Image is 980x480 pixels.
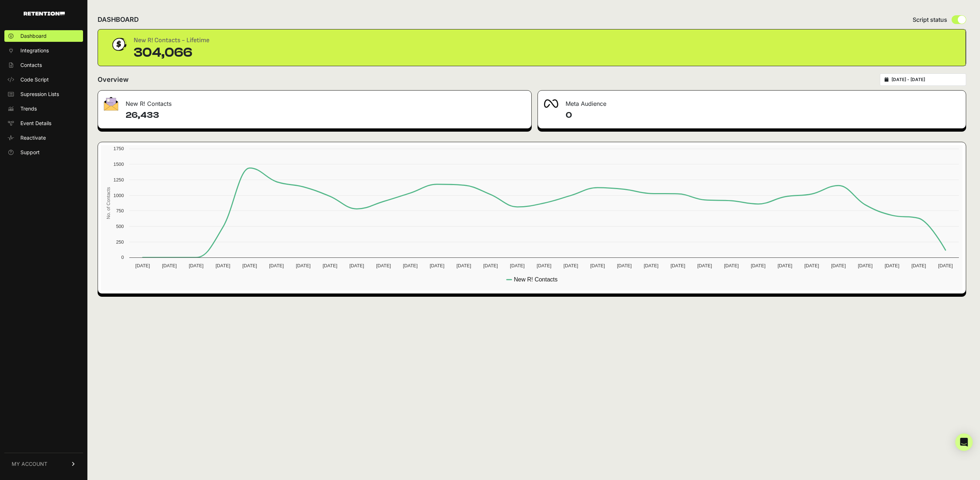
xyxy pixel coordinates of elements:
span: Contacts [20,61,42,69]
text: 1500 [114,161,124,167]
text: [DATE] [296,263,310,268]
text: 0 [121,255,124,260]
text: [DATE] [323,263,337,268]
text: 1750 [114,146,124,151]
span: MY ACCOUNT [12,460,47,468]
div: Open Intercom Messenger [955,433,973,451]
span: Integrations [20,47,49,54]
text: [DATE] [670,263,685,268]
text: [DATE] [162,263,177,268]
text: [DATE] [885,263,899,268]
h2: DASHBOARD [98,15,139,25]
text: [DATE] [376,263,391,268]
a: Dashboard [4,30,83,42]
div: Meta Audience [538,91,966,112]
text: [DATE] [831,263,846,268]
a: Integrations [4,45,83,56]
img: fa-envelope-19ae18322b30453b285274b1b8af3d052b27d846a4fbe8435d1a52b978f639a2.png [104,97,118,111]
div: New R! Contacts - Lifetime [134,35,209,45]
h4: 26,433 [126,109,526,121]
span: Trends [20,105,37,112]
text: [DATE] [617,263,631,268]
text: [DATE] [590,263,605,268]
text: [DATE] [912,263,926,268]
span: Event Details [20,120,51,127]
text: [DATE] [804,263,819,268]
text: [DATE] [189,263,204,268]
text: [DATE] [483,263,498,268]
span: Supression Lists [20,91,59,98]
h4: 0 [566,109,960,121]
text: [DATE] [697,263,712,268]
span: Dashboard [20,32,47,40]
text: [DATE] [751,263,765,268]
text: 1000 [114,193,124,198]
a: Code Script [4,74,83,85]
text: 500 [116,224,124,229]
text: 250 [116,239,124,245]
div: New R! Contacts [98,91,531,112]
a: Trends [4,103,83,115]
a: Support [4,147,83,158]
text: [DATE] [778,263,792,268]
text: 750 [116,208,124,213]
img: fa-meta-2f981b61bb99beabf952f7030308934f19ce035c18b003e963880cc3fabeebb7.png [544,99,558,108]
text: [DATE] [563,263,578,268]
text: [DATE] [269,263,284,268]
span: Reactivate [20,134,46,141]
text: [DATE] [403,263,417,268]
a: Reactivate [4,132,83,144]
a: Contacts [4,59,83,71]
text: New R! Contacts [514,276,558,283]
div: 304,066 [134,45,209,60]
span: Code Script [20,76,49,83]
h2: Overview [98,75,129,85]
text: 1250 [114,177,124,183]
img: dollar-coin-05c43ed7efb7bc0c12610022525b4bbbb207c7efeef5aecc26f025e68dcafac9.png [110,35,128,53]
span: Support [20,149,40,156]
text: [DATE] [456,263,471,268]
text: [DATE] [510,263,524,268]
text: [DATE] [938,263,953,268]
text: No. of Contacts [106,187,111,219]
img: Retention.com [24,12,65,16]
a: MY ACCOUNT [4,453,83,475]
text: [DATE] [858,263,873,268]
text: [DATE] [537,263,551,268]
text: [DATE] [430,263,444,268]
text: [DATE] [135,263,150,268]
text: [DATE] [724,263,739,268]
text: [DATE] [243,263,257,268]
a: Event Details [4,117,83,129]
text: [DATE] [644,263,658,268]
span: Script status [913,15,947,24]
text: [DATE] [216,263,230,268]
text: [DATE] [349,263,364,268]
a: Supression Lists [4,88,83,100]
